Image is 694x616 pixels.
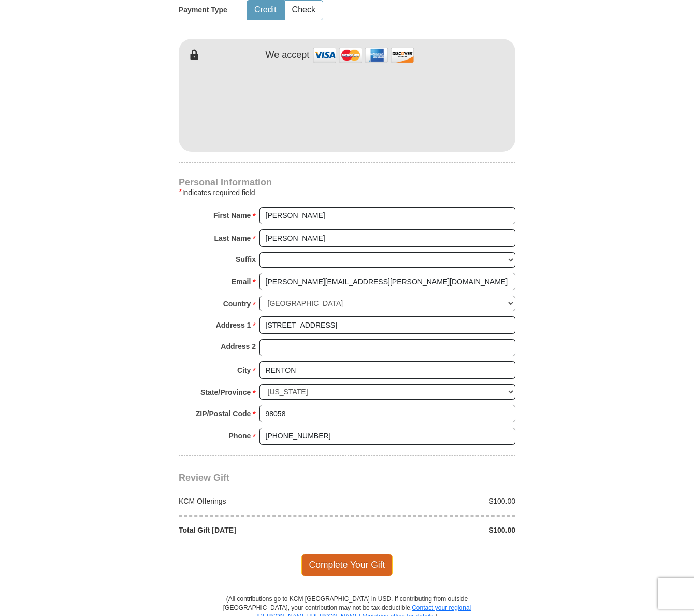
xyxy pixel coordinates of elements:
strong: State/Province [200,385,251,400]
strong: Address 1 [216,318,251,332]
div: KCM Offerings [173,496,348,506]
strong: Email [232,274,251,289]
button: Check [285,1,323,20]
h5: Payment Type [179,6,227,14]
strong: Country [223,297,251,311]
div: $100.00 [347,525,521,535]
span: Complete Your Gift [301,554,393,576]
strong: Address 2 [221,339,256,354]
span: Review Gift [179,473,229,483]
strong: Phone [229,429,251,443]
strong: First Name [213,208,251,223]
h4: Personal Information [179,178,515,186]
div: Total Gift [DATE] [173,525,348,535]
button: Credit [247,1,284,20]
img: credit cards accepted [312,44,415,66]
div: Indicates required field [179,186,515,199]
strong: City [237,363,251,377]
div: $100.00 [347,496,521,506]
strong: ZIP/Postal Code [196,406,251,421]
strong: Last Name [214,231,251,245]
h4: We accept [266,50,310,61]
strong: Suffix [236,252,256,267]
